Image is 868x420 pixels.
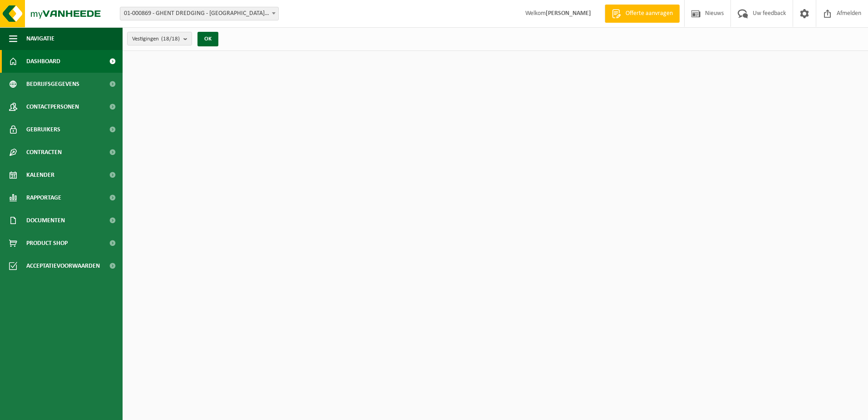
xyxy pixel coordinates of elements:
span: Rapportage [26,186,61,209]
span: Contracten [26,141,62,164]
span: Dashboard [26,50,60,73]
span: 01-000869 - GHENT DREDGING - SINT-DENIJS-WESTREM [120,7,279,20]
span: Documenten [26,209,65,232]
span: Product Shop [26,232,68,255]
span: Gebruikers [26,118,60,141]
span: Contactpersonen [26,95,79,118]
span: Bedrijfsgegevens [26,73,79,95]
span: Acceptatievoorwaarden [26,255,100,277]
strong: [PERSON_NAME] [546,10,591,17]
span: Navigatie [26,27,54,50]
span: Offerte aanvragen [623,9,675,18]
a: Offerte aanvragen [605,5,680,23]
button: Vestigingen(18/18) [127,32,192,45]
span: Kalender [26,164,54,186]
span: 01-000869 - GHENT DREDGING - SINT-DENIJS-WESTREM [120,7,278,20]
span: Vestigingen [132,32,180,46]
button: OK [197,32,218,46]
count: (18/18) [161,36,180,42]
